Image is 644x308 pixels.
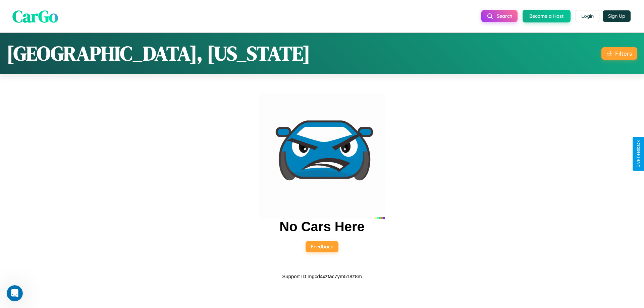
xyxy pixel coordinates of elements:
h2: No Cars Here [279,219,364,234]
img: car [259,93,385,219]
button: Search [481,10,518,22]
button: Become a Host [523,10,571,22]
span: CarGo [12,4,58,27]
button: Feedback [306,241,338,252]
button: Filters [601,47,637,60]
p: Support ID: mgcd4xztac7ym518z8m [282,272,362,281]
button: Sign Up [603,10,631,22]
button: Login [576,10,599,22]
div: Filters [615,50,632,57]
h1: [GEOGRAPHIC_DATA], [US_STATE] [7,40,310,67]
div: Give Feedback [636,140,641,168]
iframe: Intercom live chat [7,285,23,301]
span: Search [497,13,512,19]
